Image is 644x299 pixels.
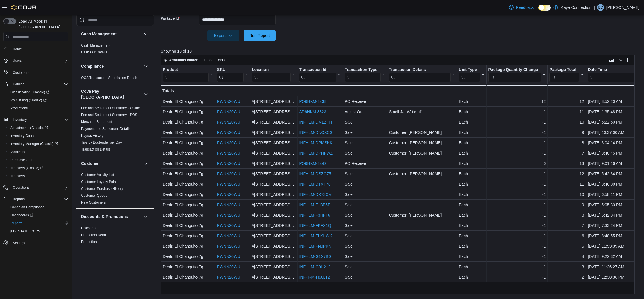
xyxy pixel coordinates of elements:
button: Operations [1,184,71,192]
div: PO Receive [345,98,385,105]
div: Dealr: El Changuito 7g [163,119,213,126]
p: Showing 18 of 18 [161,48,639,54]
div: 11 [549,108,584,115]
div: Transaction Id URL [299,67,336,82]
span: Manifests [10,150,25,154]
button: Discounts & Promotions [142,213,149,220]
span: Transaction Details [81,147,110,152]
button: Transfers [6,172,71,180]
h3: Discounts & Promotions [81,214,128,219]
div: -1 [488,108,546,115]
button: Cash Management [81,31,141,37]
span: Dashboards [10,213,33,217]
div: #[STREET_ADDRESS][PERSON_NAME] [252,108,296,115]
span: Home [10,45,68,53]
div: 13 [549,160,584,167]
a: Inventory Manager (Classic) [6,140,71,148]
button: Keyboard shortcuts [608,57,615,63]
span: Manifests [8,148,68,155]
span: Catalog [10,81,68,88]
button: Package Total [549,67,584,82]
button: Display options [617,57,624,63]
button: Customer [81,161,141,166]
a: Tips by Budtender per Day [81,140,122,144]
p: Kaya Connection [561,4,592,11]
button: Promotions [6,104,71,112]
div: Customer [76,171,154,208]
div: Product [163,67,209,73]
a: PO6HKM-2438 [299,99,326,104]
a: Feedback [507,2,536,13]
div: Dealr: El Changuito 7g [163,98,213,105]
button: Reports [1,195,71,203]
div: Customer: [PERSON_NAME] [389,170,455,177]
a: Customer Loyalty Points [81,180,118,184]
button: Inventory [10,116,29,123]
button: Export [207,30,239,41]
a: Customer Activity List [81,173,114,177]
a: INFHLM-DTXT76 [299,182,330,186]
a: PO6HKM-2442 [299,161,326,166]
button: [US_STATE] CCRS [6,227,71,235]
span: 3 columns hidden [169,58,198,62]
div: Transaction Type [344,67,380,82]
a: Purchase Orders [8,157,39,163]
div: Dealr: El Changuito 7g [163,150,213,157]
a: Promotions [81,240,99,244]
div: #[STREET_ADDRESS][PERSON_NAME] [252,129,296,136]
a: Settings [10,240,27,246]
a: FWNN20WU [217,151,240,155]
span: Export [211,30,236,41]
div: 12 [549,98,584,105]
h3: Compliance [81,63,104,69]
span: Settings [13,241,25,245]
span: Load All Apps in [GEOGRAPHIC_DATA] [16,18,68,30]
div: - [217,87,248,94]
div: - [488,87,546,94]
div: Package Total [549,67,579,73]
div: Each [459,139,485,146]
span: Inventory Count [8,132,68,139]
a: Adjustments (Classic) [6,124,71,132]
a: Fee and Settlement Summary - Online [81,106,140,110]
span: Adjustments (Classic) [8,124,68,131]
a: INFHLM-F1BB5F [299,202,330,207]
span: Customers [13,70,29,75]
a: FWNN20WU [217,130,240,135]
a: Cash Out Details [81,50,107,54]
div: Unit Type [459,67,480,73]
a: Customer Queue [81,194,107,198]
button: Cash Management [142,30,149,37]
span: Inventory [13,117,27,122]
div: Cova Pay [GEOGRAPHIC_DATA] [76,105,154,155]
a: INFHLM-F3HFT6 [299,213,330,217]
a: Canadian Compliance [8,204,47,211]
a: Dashboards [8,212,36,219]
button: Home [1,45,71,53]
div: 12 [549,170,584,177]
button: Cova Pay [GEOGRAPHIC_DATA] [142,91,149,98]
a: Inventory Count [8,132,37,139]
span: Fee and Settlement Summary - POS [81,113,137,117]
a: Home [10,46,24,53]
div: - [389,87,455,94]
button: Transaction Type [344,67,385,82]
span: Inventory Manager (Classic) [10,142,58,146]
div: #[STREET_ADDRESS][PERSON_NAME] [252,160,296,167]
a: Reports [8,220,25,227]
div: Sale [345,139,385,146]
span: My Catalog (Classic) [10,98,47,103]
div: #[STREET_ADDRESS][PERSON_NAME] [252,150,296,157]
button: Sort fields [201,57,227,63]
p: | [594,4,595,11]
a: [US_STATE] CCRS [8,228,43,235]
a: FWNN20WU [217,244,240,248]
button: Cova Pay [GEOGRAPHIC_DATA] [81,88,141,100]
span: Inventory [10,116,68,123]
a: INFHLM-DPMSKK [299,140,332,145]
button: Operations [10,184,32,191]
button: Enter fullscreen [626,57,633,63]
span: Washington CCRS [8,228,68,235]
button: Customers [1,68,71,76]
